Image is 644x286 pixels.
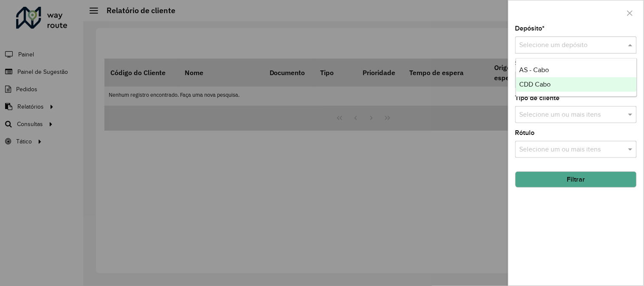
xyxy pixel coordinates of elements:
button: Filtrar [515,171,637,188]
label: Rótulo [515,128,535,138]
span: AS - Cabo [520,66,549,73]
ng-dropdown-panel: Options list [516,58,637,97]
span: CDD Cabo [520,81,551,88]
label: Tipo de cliente [515,93,560,103]
label: Setor [515,58,532,68]
label: Depósito [515,23,545,34]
